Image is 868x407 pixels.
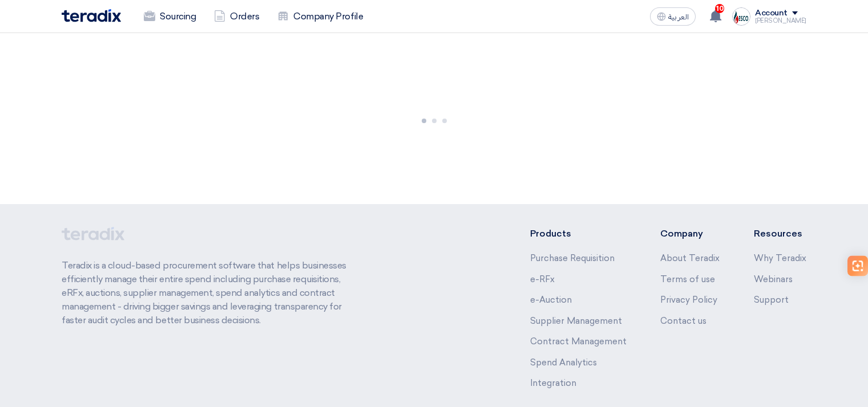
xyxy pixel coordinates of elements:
[660,227,720,241] li: Company
[530,253,615,263] a: Purchase Requisition
[660,253,720,263] a: About Teradix
[530,357,597,368] a: Spend Analytics
[62,9,121,22] img: Teradix logo
[660,316,706,326] a: Contact us
[530,316,622,326] a: Supplier Management
[530,295,572,305] a: e-Auction
[754,253,806,263] a: Why Teradix
[755,18,806,24] div: [PERSON_NAME]
[715,4,724,13] span: 10
[62,259,360,327] p: Teradix is a cloud-based procurement software that helps businesses efficiently manage their enti...
[135,4,205,29] a: Sourcing
[660,274,715,284] a: Terms of use
[754,227,806,241] li: Resources
[530,274,555,284] a: e-RFx
[268,4,372,29] a: Company Profile
[530,378,576,388] a: Integration
[205,4,268,29] a: Orders
[530,336,627,347] a: Contract Management
[530,227,627,241] li: Products
[732,7,750,26] img: Screenshot___1725307363992.png
[754,295,789,305] a: Support
[754,274,793,284] a: Webinars
[660,295,717,305] a: Privacy Policy
[755,9,788,18] div: Account
[668,13,689,21] span: العربية
[650,7,696,26] button: العربية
